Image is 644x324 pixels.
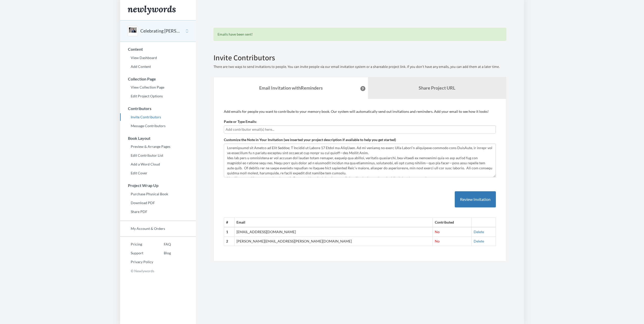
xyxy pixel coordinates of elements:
[224,237,234,246] th: 2
[120,143,196,150] a: Preview & Arrange Pages
[120,106,196,111] h3: Contributors
[226,127,494,132] input: Add contributor email(s) here...
[120,122,196,130] a: Message Contributors
[120,267,196,275] p: © Newlywords
[128,6,176,15] img: Newlywords logo
[120,47,196,51] h3: Content
[120,249,153,257] a: Support
[224,109,496,114] p: Add emails for people you want to contribute to your memory book. Our system will automatically s...
[605,309,639,321] iframe: Opens a widget where you can chat to one of our agents
[224,144,496,177] textarea: Loremipsumd sit Ametco ad Elit Seddoe; T Incidid ut Labore 96 Etdol ma AliqUaen. Ad mi veniamq no...
[455,191,496,208] button: Review Invitation
[224,137,396,142] label: Customize the Note in Your Invitation (we inserted your project description if available to help ...
[153,240,171,248] a: FAQ
[120,63,196,70] a: Add Content
[153,249,171,257] a: Blog
[433,218,471,227] th: Contributed
[120,152,196,159] a: Edit Contributor List
[435,239,440,243] span: No
[120,54,196,62] a: View Dashboard
[120,225,196,232] a: My Account & Orders
[234,218,433,227] th: Email
[120,77,196,81] h3: Collection Page
[140,28,181,34] button: Celebrating [PERSON_NAME]
[259,85,323,91] strong: Email Invitation with Reminders
[120,113,196,121] a: Invite Contributors
[120,190,196,198] a: Purchase Physical Book
[120,208,196,215] a: Share PDF
[224,119,257,124] label: Paste or Type Emails:
[213,53,506,62] h2: Invite Contributors
[234,237,433,246] td: [PERSON_NAME][EMAIL_ADDRESS][PERSON_NAME][DOMAIN_NAME]
[120,183,196,188] h3: Project Wrap Up
[120,169,196,177] a: Edit Cover
[213,64,506,69] p: There are two ways to send invitations to people. You can invite people via our email invitation ...
[120,258,153,266] a: Privacy Policy
[120,160,196,168] a: Add a Word Cloud
[474,239,484,243] a: Delete
[120,240,153,248] a: Pricing
[435,230,440,234] span: No
[120,84,196,91] a: View Collection Page
[474,230,484,234] a: Delete
[419,85,455,91] b: Share Project URL
[224,218,234,227] th: #
[120,136,196,141] h3: Book Layout
[120,92,196,100] a: Edit Project Options
[213,28,506,41] div: Emails have been sent!
[234,227,433,236] td: [EMAIL_ADDRESS][DOMAIN_NAME]
[224,227,234,236] th: 1
[120,199,196,207] a: Download PDF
